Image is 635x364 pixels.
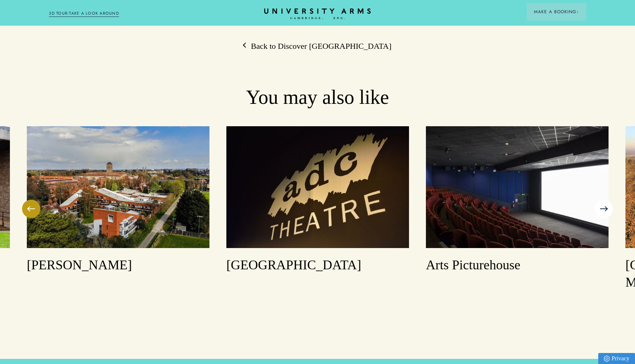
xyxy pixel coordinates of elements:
[426,256,609,274] h3: Arts Picturehouse
[598,353,635,364] a: Privacy
[604,356,610,362] img: Privacy
[72,85,562,110] h2: You may also like
[226,256,409,274] h3: [GEOGRAPHIC_DATA]
[22,200,40,218] button: Previous Slide
[27,126,209,248] img: image-7a139146315c0533c044131baf6b6c4b2f7cf34e-4056x2280-jpg
[534,8,579,15] span: Make a Booking
[426,126,609,248] img: image-be882699d09554b573cd3cb046b17a7166dd0fe6-823x460-jpg
[244,41,392,52] a: Back to Discover [GEOGRAPHIC_DATA]
[264,8,371,20] a: Home
[49,10,119,17] a: 3D TOUR:TAKE A LOOK AROUND
[527,3,586,21] button: Make a BookingArrow icon
[576,11,579,13] img: Arrow icon
[27,126,209,274] a: [PERSON_NAME]
[27,256,209,274] h3: [PERSON_NAME]
[426,126,609,274] a: Arts Picturehouse
[226,126,409,248] img: image-b41b19ecb2b0af23f333fee1d03a38eed1926d01-6000x4000-jpg
[226,126,409,274] a: [GEOGRAPHIC_DATA]
[595,200,613,218] button: Next Slide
